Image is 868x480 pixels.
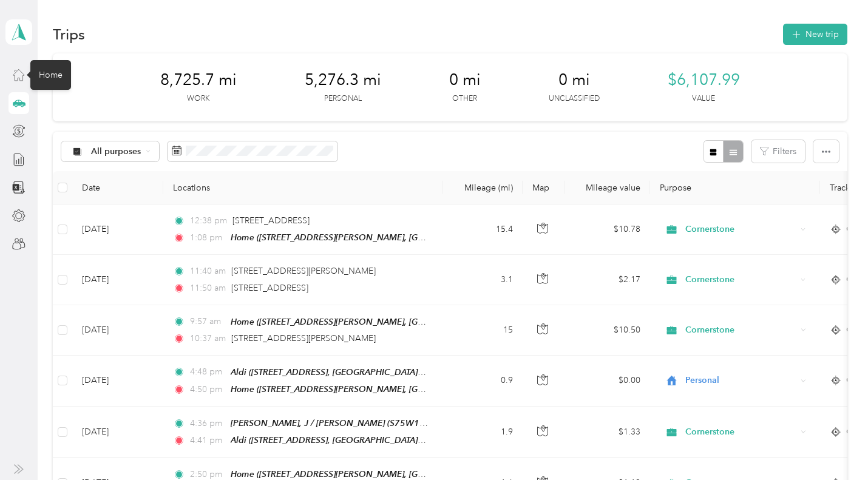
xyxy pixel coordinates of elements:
span: 9:57 am [190,315,225,328]
th: Mileage value [565,171,650,205]
span: GPS [846,273,863,286]
th: Map [523,171,565,205]
span: 0 mi [449,70,481,90]
span: Aldi ([STREET_ADDRESS], [GEOGRAPHIC_DATA], [US_STATE]) [231,435,467,445]
span: All purposes [91,147,141,156]
button: New trip [783,24,847,45]
span: 4:41 pm [190,434,225,447]
td: 1.9 [442,407,523,458]
span: 10:37 am [190,332,226,345]
span: Cornerstone [685,323,796,337]
td: $10.50 [565,305,650,356]
span: 11:40 am [190,265,226,278]
th: Locations [163,171,442,205]
p: Unclassified [549,93,600,104]
td: 15 [442,305,523,356]
p: Other [452,93,477,104]
h1: Trips [53,28,85,41]
p: Value [692,93,715,104]
td: $2.17 [565,255,650,305]
span: 4:48 pm [190,365,225,379]
th: Mileage (mi) [442,171,523,205]
div: Home [30,60,71,90]
td: [DATE] [72,305,163,356]
span: 11:50 am [190,282,226,295]
button: Filters [751,140,805,163]
th: Date [72,171,163,205]
td: $10.78 [565,205,650,255]
iframe: Everlance-gr Chat Button Frame [800,412,868,480]
td: [DATE] [72,407,163,458]
span: GPS [846,374,863,387]
span: Aldi ([STREET_ADDRESS], [GEOGRAPHIC_DATA], [US_STATE]) [231,367,467,377]
span: Home ([STREET_ADDRESS][PERSON_NAME], [GEOGRAPHIC_DATA], [US_STATE]) [231,232,544,243]
span: Home ([STREET_ADDRESS][PERSON_NAME], [GEOGRAPHIC_DATA], [US_STATE]) [231,384,544,394]
span: Cornerstone [685,425,796,439]
td: 0.9 [442,356,523,407]
p: Personal [324,93,362,104]
span: Home ([STREET_ADDRESS][PERSON_NAME], [GEOGRAPHIC_DATA], [US_STATE]) [231,469,544,479]
th: Purpose [650,171,820,205]
span: $6,107.99 [668,70,740,90]
span: 1:08 pm [190,231,225,245]
td: 3.1 [442,255,523,305]
span: 12:38 pm [190,214,227,228]
span: 8,725.7 mi [160,70,237,90]
span: [PERSON_NAME], J / [PERSON_NAME] (S75W17796 [GEOGRAPHIC_DATA], [GEOGRAPHIC_DATA] , [GEOGRAPHIC_DA... [231,418,761,428]
span: [STREET_ADDRESS][PERSON_NAME] [231,266,376,276]
span: 5,276.3 mi [305,70,381,90]
span: GPS [846,323,863,337]
span: [STREET_ADDRESS][PERSON_NAME] [231,333,376,343]
span: [STREET_ADDRESS] [232,215,310,226]
span: [STREET_ADDRESS] [231,283,308,293]
td: [DATE] [72,356,163,407]
p: Work [187,93,209,104]
span: Cornerstone [685,273,796,286]
span: 4:50 pm [190,383,225,396]
span: 4:36 pm [190,417,225,430]
td: $1.33 [565,407,650,458]
span: GPS [846,223,863,236]
span: Home ([STREET_ADDRESS][PERSON_NAME], [GEOGRAPHIC_DATA], [US_STATE]) [231,317,544,327]
span: 0 mi [558,70,590,90]
td: [DATE] [72,255,163,305]
td: 15.4 [442,205,523,255]
td: $0.00 [565,356,650,407]
span: Cornerstone [685,223,796,236]
span: Personal [685,374,796,387]
td: [DATE] [72,205,163,255]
